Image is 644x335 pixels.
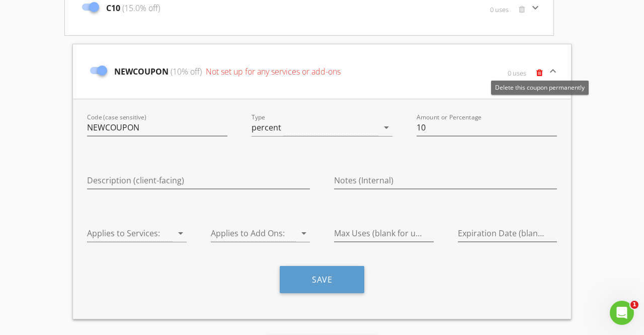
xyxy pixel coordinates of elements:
[630,301,638,309] span: 1
[334,172,557,189] input: Notes (Internal)
[298,227,310,239] i: arrow_drop_down
[87,172,310,189] input: Description (client-facing)
[252,123,281,132] div: percent
[280,266,364,293] button: Save
[334,225,434,242] input: Max Uses (blank for unlimited)
[169,66,202,77] span: (10% off)
[120,3,160,14] span: (15.0% off)
[458,225,557,242] input: Expiration Date (blank for none)
[417,119,557,136] input: Amount or Percentage
[490,6,509,14] span: 0 uses
[529,2,541,14] i: keyboard_arrow_down
[114,65,341,78] span: NEWCOUPON
[508,69,526,77] span: 0 uses
[175,227,187,239] i: arrow_drop_down
[87,119,227,136] input: Code (case sensitive)
[547,65,559,77] i: keyboard_arrow_down
[610,301,634,325] iframe: Intercom live chat
[204,66,341,77] span: Not set up for any services or add-ons
[380,121,392,133] i: arrow_drop_down
[106,2,160,14] span: C10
